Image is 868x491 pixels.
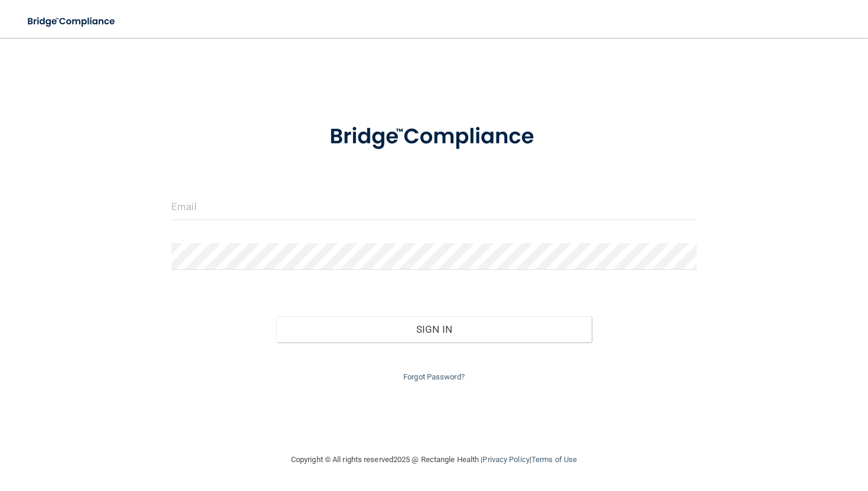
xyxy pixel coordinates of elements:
[171,194,697,220] input: Email
[218,441,650,479] div: Copyright © All rights reserved 2025 @ Rectangle Health | |
[307,109,561,165] img: bridge_compliance_login_screen.278c3ca4.svg
[403,372,465,381] a: Forgot Password?
[482,455,529,464] a: Privacy Policy
[18,9,126,34] img: bridge_compliance_login_screen.278c3ca4.svg
[531,455,577,464] a: Terms of Use
[276,316,592,342] button: Sign In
